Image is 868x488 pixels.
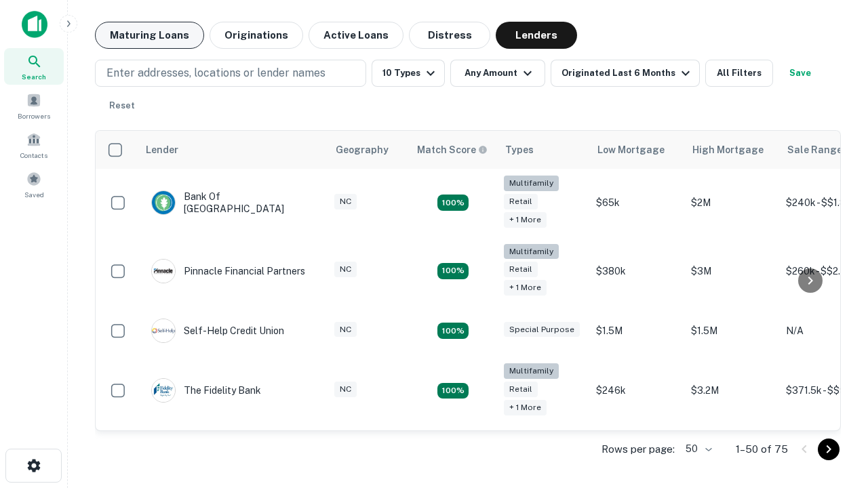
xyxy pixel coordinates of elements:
[504,262,538,277] div: Retail
[504,382,538,397] div: Retail
[551,60,700,87] button: Originated Last 6 Months
[151,378,261,403] div: The Fidelity Bank
[334,322,357,338] div: NC
[106,65,325,81] p: Enter addresses, locations or lender names
[100,92,144,119] button: Reset
[505,142,534,158] div: Types
[504,194,538,209] div: Retail
[152,191,175,214] img: picture
[151,190,314,215] div: Bank Of [GEOGRAPHIC_DATA]
[437,383,469,399] div: Matching Properties: 10, hasApolloMatch: undefined
[589,305,684,357] td: $1.5M
[818,439,840,460] button: Go to next page
[787,142,842,158] div: Sale Range
[800,336,868,401] iframe: Chat Widget
[736,441,788,457] p: 1–50 of 75
[778,60,822,87] button: Save your search to get updates of matches that match your search criteria.
[328,131,409,169] th: Geography
[152,260,175,283] img: picture
[417,142,488,157] div: Capitalize uses an advanced AI algorithm to match your search with the best lender. The match sco...
[504,363,559,379] div: Multifamily
[146,142,178,158] div: Lender
[24,189,44,200] span: Saved
[497,131,589,169] th: Types
[684,237,779,306] td: $3M
[334,382,357,397] div: NC
[151,259,305,283] div: Pinnacle Financial Partners
[450,60,545,87] button: Any Amount
[504,176,559,191] div: Multifamily
[705,60,773,87] button: All Filters
[496,22,577,49] button: Lenders
[210,22,303,49] button: Originations
[437,263,469,279] div: Matching Properties: 17, hasApolloMatch: undefined
[504,322,580,338] div: Special Purpose
[561,65,694,81] div: Originated Last 6 Months
[334,194,357,209] div: NC
[684,131,779,169] th: High Mortgage
[4,48,64,85] a: Search
[152,319,175,342] img: picture
[95,60,366,87] button: Enter addresses, locations or lender names
[504,244,559,260] div: Multifamily
[504,280,547,296] div: + 1 more
[4,127,64,163] a: Contacts
[504,400,547,415] div: + 1 more
[437,195,469,211] div: Matching Properties: 17, hasApolloMatch: undefined
[18,110,50,121] span: Borrowers
[684,305,779,357] td: $1.5M
[372,60,445,87] button: 10 Types
[334,262,357,277] div: NC
[409,22,490,49] button: Distress
[601,441,675,457] p: Rows per page:
[22,71,46,82] span: Search
[680,439,714,459] div: 50
[504,212,547,228] div: + 1 more
[151,319,284,343] div: Self-help Credit Union
[409,131,497,169] th: Capitalize uses an advanced AI algorithm to match your search with the best lender. The match sco...
[152,379,175,402] img: picture
[4,87,64,124] a: Borrowers
[95,22,204,49] button: Maturing Loans
[589,357,684,425] td: $246k
[22,11,47,38] img: capitalize-icon.png
[336,142,389,158] div: Geography
[309,22,403,49] button: Active Loans
[589,131,684,169] th: Low Mortgage
[692,142,764,158] div: High Mortgage
[437,323,469,339] div: Matching Properties: 11, hasApolloMatch: undefined
[4,166,64,203] a: Saved
[597,142,665,158] div: Low Mortgage
[589,169,684,237] td: $65k
[20,150,47,161] span: Contacts
[684,357,779,425] td: $3.2M
[589,237,684,306] td: $380k
[138,131,328,169] th: Lender
[417,142,485,157] h6: Match Score
[684,169,779,237] td: $2M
